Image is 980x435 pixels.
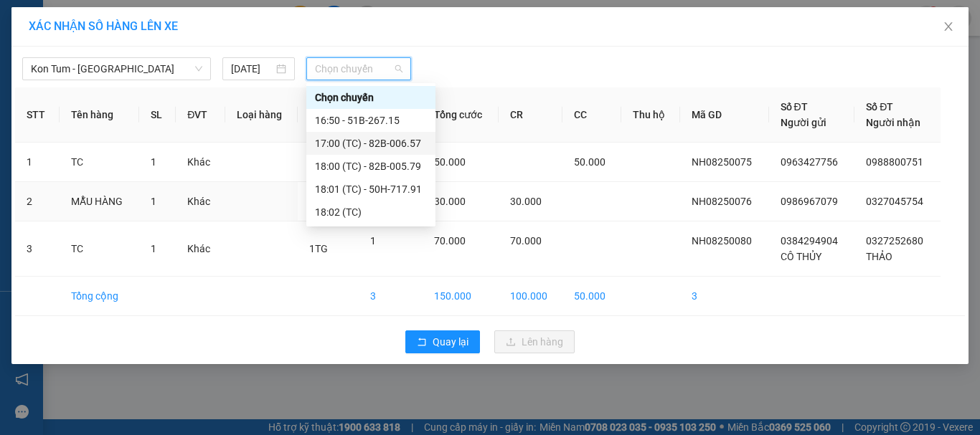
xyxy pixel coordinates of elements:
[434,156,466,168] span: 50.000
[15,143,60,182] td: 1
[60,87,139,143] th: Tên hàng
[928,7,969,47] button: Close
[60,277,139,316] td: Tổng cộng
[12,47,113,64] div: CÔ THỦY
[31,58,202,80] span: Kon Tum - Sài Gòn
[315,90,427,105] div: Chọn chuyến
[306,86,435,109] div: Chọn chuyến
[231,61,273,77] input: 11/08/2025
[315,58,403,80] span: Chọn chuyến
[151,156,156,168] span: 1
[781,196,838,207] span: 0986967079
[315,113,427,128] div: 16:50 - 51B-267.15
[176,87,225,143] th: ĐVT
[781,101,808,113] span: Số ĐT
[123,14,157,29] span: Nhận:
[315,158,427,174] div: 18:00 (TC) - 82B-005.79
[866,235,923,247] span: 0327252680
[225,87,298,143] th: Loại hàng
[60,143,139,182] td: TC
[11,94,33,109] span: CR :
[315,204,427,220] div: 18:02 (TC)
[11,92,115,110] div: 70.000
[176,143,225,182] td: Khác
[434,235,466,247] span: 70.000
[370,235,376,247] span: 1
[781,235,838,247] span: 0384294904
[866,156,923,168] span: 0988800751
[60,182,139,221] td: MẪU HÀNG
[12,64,113,84] div: 0384294904
[423,277,499,316] td: 150.000
[692,196,752,207] span: NH08250076
[176,182,225,221] td: Khác
[139,87,176,143] th: SL
[315,135,427,151] div: 17:00 (TC) - 82B-006.57
[510,235,542,247] span: 70.000
[298,87,359,143] th: Ghi chú
[60,221,139,277] td: TC
[680,277,769,316] td: 3
[680,87,769,143] th: Mã GD
[433,334,468,350] span: Quay lại
[781,117,826,128] span: Người gửi
[621,87,680,143] th: Thu hộ
[866,196,923,207] span: 0327045754
[562,87,621,143] th: CC
[315,181,427,197] div: 18:01 (TC) - 50H-717.91
[434,196,466,207] span: 30.000
[151,196,156,207] span: 1
[423,87,499,143] th: Tổng cước
[499,87,563,143] th: CR
[12,12,113,47] div: BX Ngọc Hồi - Kon Tum
[692,235,752,247] span: NH08250080
[176,221,225,277] td: Khác
[29,19,178,33] span: XÁC NHẬN SỐ HÀNG LÊN XE
[15,221,60,277] td: 3
[943,21,954,32] span: close
[562,277,621,316] td: 50.000
[499,277,563,316] td: 100.000
[359,277,423,316] td: 3
[151,243,156,254] span: 1
[123,47,238,64] div: THẢO
[781,251,821,262] span: CÔ THỦY
[417,337,427,348] span: rollback
[574,156,606,168] span: 50.000
[866,117,920,128] span: Người nhận
[309,243,328,254] span: 1TG
[123,12,238,47] div: VP An Sương
[692,156,752,168] span: NH08250075
[15,87,60,143] th: STT
[494,330,575,353] button: uploadLên hàng
[510,196,542,207] span: 30.000
[15,182,60,221] td: 2
[866,251,892,262] span: THẢO
[405,330,480,353] button: rollbackQuay lại
[781,156,838,168] span: 0963427756
[866,101,893,113] span: Số ĐT
[12,14,34,29] span: Gửi:
[123,64,238,84] div: 0327252680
